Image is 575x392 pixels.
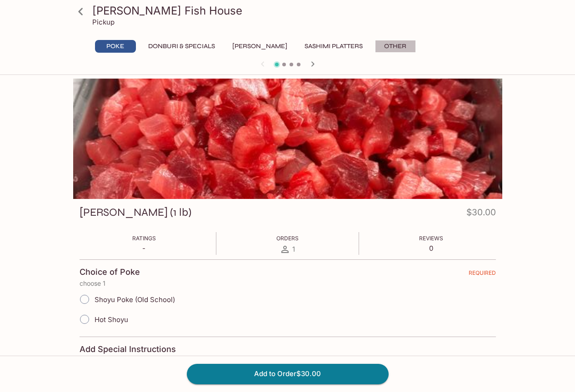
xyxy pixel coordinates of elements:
[466,205,496,223] h4: $30.00
[92,18,115,26] p: Pickup
[187,364,389,384] button: Add to Order$30.00
[132,244,156,253] p: -
[419,235,443,242] span: Reviews
[227,40,292,53] button: [PERSON_NAME]
[80,267,140,277] h4: Choice of Poke
[73,79,502,199] div: Ahi Poke (1 lb)
[80,280,496,287] p: choose 1
[300,40,368,53] button: Sashimi Platters
[95,295,175,304] span: Shoyu Poke (Old School)
[419,244,443,253] p: 0
[95,315,128,324] span: Hot Shoyu
[375,40,416,53] button: Other
[132,235,156,242] span: Ratings
[80,205,191,219] h3: [PERSON_NAME] (1 lb)
[80,344,496,354] h4: Add Special Instructions
[143,40,220,53] button: Donburi & Specials
[276,235,299,242] span: Orders
[92,4,499,18] h3: [PERSON_NAME] Fish House
[469,269,496,280] span: REQUIRED
[292,245,295,253] span: 1
[95,40,136,53] button: Poke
